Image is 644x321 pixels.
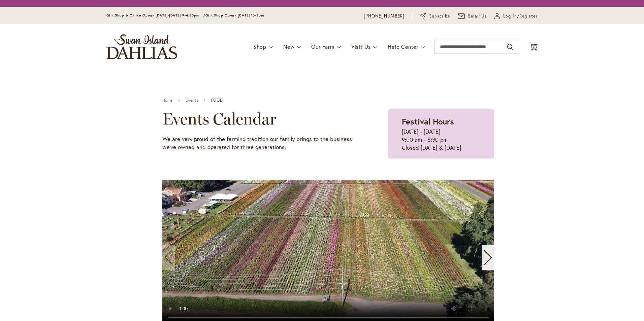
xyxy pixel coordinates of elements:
a: [PHONE_NUMBER] [364,13,405,20]
span: New [283,43,294,50]
span: Gift Shop Open - [DATE] 10-3pm [205,13,264,17]
span: Log In/Register [503,13,538,20]
p: We are very proud of the farming tradition our family brings to the business we've owned and oper... [162,135,355,151]
a: store logo [106,34,177,59]
a: Home [162,98,173,103]
span: Our Farm [311,43,334,50]
span: Subscribe [429,13,450,20]
span: Gift Shop & Office Open - [DATE]-[DATE] 9-4:30pm / [106,13,205,17]
span: Help Center [388,43,418,50]
span: Visit Us [351,43,371,50]
span: Shop [253,43,266,50]
a: Events [186,98,199,103]
button: Search [507,42,513,52]
a: Log In/Register [494,13,538,20]
span: Email Us [468,13,487,20]
a: Email Us [458,13,487,20]
h2: Events Calendar [162,109,355,128]
span: FOOD [211,98,223,103]
strong: Festival Hours [402,116,454,127]
a: Subscribe [420,13,450,20]
p: [DATE] - [DATE] 9:00 am - 5:30 pm Closed [DATE] & [DATE] [402,128,480,152]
